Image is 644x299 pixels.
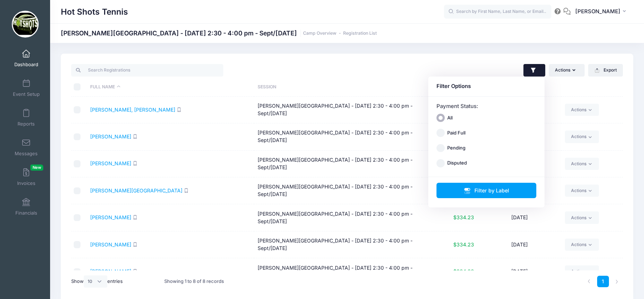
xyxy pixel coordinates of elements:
a: Actions [565,211,599,224]
th: Full Name: activate to sort column descending [87,78,254,97]
i: SMS enabled [184,188,189,193]
div: Showing 1 to 8 of 8 records [164,273,224,290]
span: [PERSON_NAME] [575,8,620,15]
div: Filter Options [436,82,537,90]
a: Actions [565,131,599,143]
button: Filter by Label [436,183,537,198]
a: Messages [9,135,43,160]
i: SMS enabled [133,269,137,274]
a: [PERSON_NAME][GEOGRAPHIC_DATA] [90,187,182,193]
span: $334.23 [453,268,474,274]
a: [PERSON_NAME] [90,214,131,220]
button: Export [588,64,623,76]
a: 1 [597,276,609,288]
i: SMS enabled [133,134,137,139]
i: SMS enabled [133,161,137,166]
td: [PERSON_NAME][GEOGRAPHIC_DATA] - [DATE] 2:30 - 4:00 pm - Sept/[DATE] [254,177,421,204]
td: [PERSON_NAME][GEOGRAPHIC_DATA] - [DATE] 2:30 - 4:00 pm - Sept/[DATE] [254,123,421,150]
a: Actions [565,239,599,251]
span: Dashboard [14,62,38,68]
a: InvoicesNew [9,165,43,190]
a: [PERSON_NAME], [PERSON_NAME] [90,107,175,113]
label: Payment Status: [436,102,478,110]
label: Disputed [447,160,467,167]
a: [PERSON_NAME] [90,133,131,139]
input: Search Registrations [71,64,223,76]
h1: [PERSON_NAME][GEOGRAPHIC_DATA] - [DATE] 2:30 - 4:00 pm - Sept/[DATE] [61,29,377,37]
td: [DATE] [478,258,561,285]
td: [PERSON_NAME][GEOGRAPHIC_DATA] - [DATE] 2:30 - 4:00 pm - Sept/[DATE] [254,204,421,231]
a: Event Setup [9,75,43,101]
span: Reports [18,121,35,127]
a: Reports [9,105,43,130]
label: Show entries [71,275,123,288]
a: Camp Overview [303,31,336,36]
i: SMS enabled [133,215,137,220]
span: $334.23 [453,241,474,247]
button: [PERSON_NAME] [571,4,633,20]
span: Messages [15,151,38,157]
img: Hot Shots Tennis [12,11,39,38]
span: $334.23 [453,214,474,220]
span: Financials [15,210,37,216]
label: All [447,114,453,122]
span: New [30,165,43,171]
a: [PERSON_NAME] [90,268,131,274]
td: [DATE] [478,231,561,258]
a: Actions [565,104,599,116]
button: Actions [549,64,585,76]
span: Invoices [17,180,35,186]
input: Search by First Name, Last Name, or Email... [444,5,551,19]
a: Registration List [343,31,377,36]
td: [PERSON_NAME][GEOGRAPHIC_DATA] - [DATE] 2:30 - 4:00 pm - Sept/[DATE] [254,258,421,285]
a: Actions [565,265,599,278]
td: [PERSON_NAME][GEOGRAPHIC_DATA] - [DATE] 2:30 - 4:00 pm - Sept/[DATE] [254,151,421,177]
a: [PERSON_NAME] [90,241,131,247]
a: Dashboard [9,46,43,71]
h1: Hot Shots Tennis [61,4,128,20]
td: [PERSON_NAME][GEOGRAPHIC_DATA] - [DATE] 2:30 - 4:00 pm - Sept/[DATE] [254,231,421,258]
td: [DATE] [478,204,561,231]
select: Showentries [84,275,107,288]
label: Pending [447,144,465,152]
label: Paid Full [447,129,465,137]
th: Session: activate to sort column ascending [254,78,421,97]
td: [PERSON_NAME][GEOGRAPHIC_DATA] - [DATE] 2:30 - 4:00 pm - Sept/[DATE] [254,97,421,123]
a: Actions [565,158,599,170]
i: SMS enabled [133,242,137,247]
a: [PERSON_NAME] [90,160,131,166]
a: Financials [9,194,43,219]
span: Event Setup [13,91,40,97]
th: Paid: activate to sort column ascending [422,78,478,97]
i: SMS enabled [177,107,181,112]
a: Actions [565,185,599,197]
